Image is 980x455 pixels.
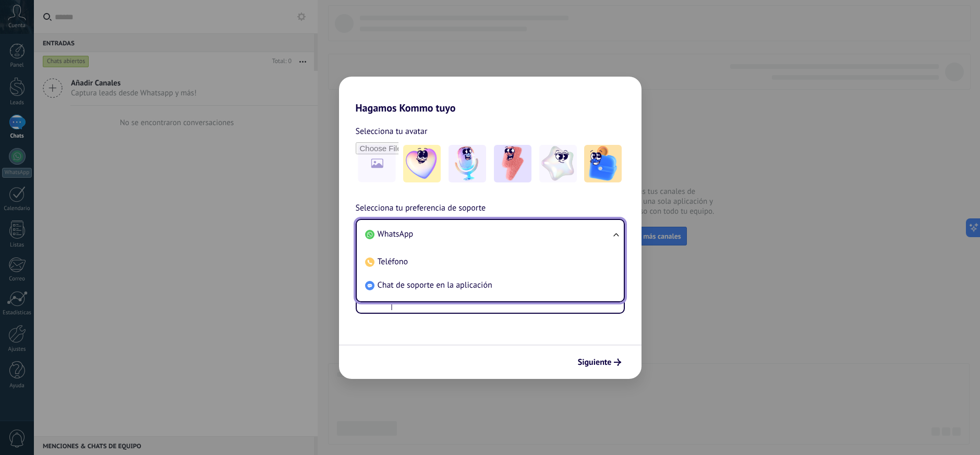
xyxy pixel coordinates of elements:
[539,145,577,182] img: -4.jpeg
[403,145,441,182] img: -1.jpeg
[584,145,622,182] img: -5.jpeg
[578,359,612,366] span: Siguiente
[378,229,414,239] span: WhatsApp
[356,202,486,215] span: Selecciona tu preferencia de soporte
[339,77,642,114] h2: Hagamos Kommo tuyo
[449,145,486,182] img: -2.jpeg
[378,256,408,267] span: Teléfono
[378,280,492,290] span: Chat de soporte en la aplicación
[573,353,626,371] button: Siguiente
[356,125,428,138] span: Selecciona tu avatar
[494,145,531,182] img: -3.jpeg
